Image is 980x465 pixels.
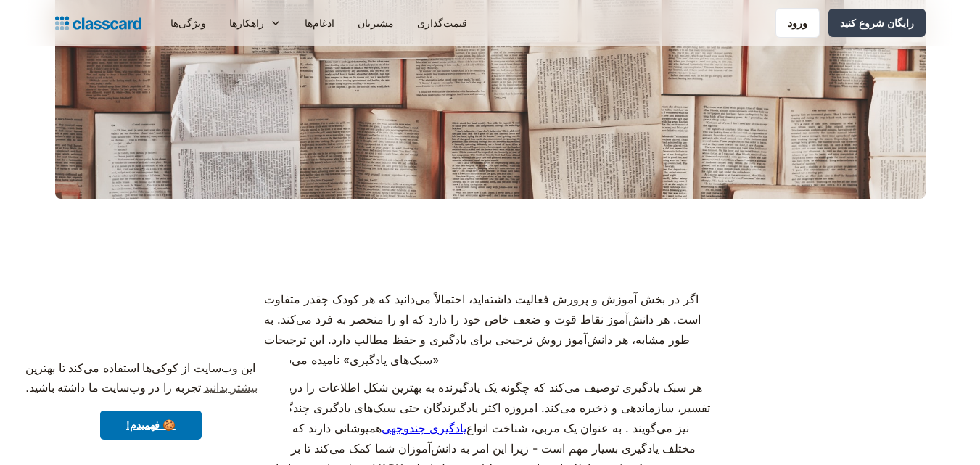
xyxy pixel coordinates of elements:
[12,346,290,453] div: کوکی‌کانسمنت
[305,17,334,29] font: ادغام‌ها
[218,7,293,39] div: راهکارها
[840,17,914,29] font: رایگان شروع کنید
[293,7,346,39] a: ادغام‌ها
[25,362,255,394] font: این وب‌سایت از کوکی‌ها استفاده می‌کند تا بهترین تجربه را در وب‌سایت ما داشته باشید.
[264,292,701,367] font: اگر در بخش آموزش و پرورش فعالیت داشته‌اید، احتمالاً می‌دانید که هر کودک چقدر متفاوت است. هر دانش‌...
[382,421,466,435] a: یادگیری چندوجهی
[201,377,260,399] a: درباره کوکی‌ها بیشتر بدانید
[417,17,467,29] font: قیمت‌گذاری
[828,9,926,37] a: رایگان شروع کنید
[346,7,405,39] a: مشتریان
[159,7,218,39] a: ویژگی‌ها
[170,17,206,29] font: ویژگی‌ها
[358,17,394,29] font: مشتریان
[126,419,176,431] font: 🍪 فهمیدم!
[55,13,141,33] a: خانه
[204,382,258,394] font: بیشتر بدانید
[405,7,479,39] a: قیمت‌گذاری
[100,411,202,440] a: رد کردن پیام کوکی
[775,8,820,38] a: ورود
[229,17,264,29] font: راهکارها
[788,17,807,29] font: ورود
[264,380,710,435] font: هر سبک یادگیری توصیف می‌کند که چگونه یک یادگیرنده به بهترین شکل اطلاعات را دریافت، تفسیر، سازماند...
